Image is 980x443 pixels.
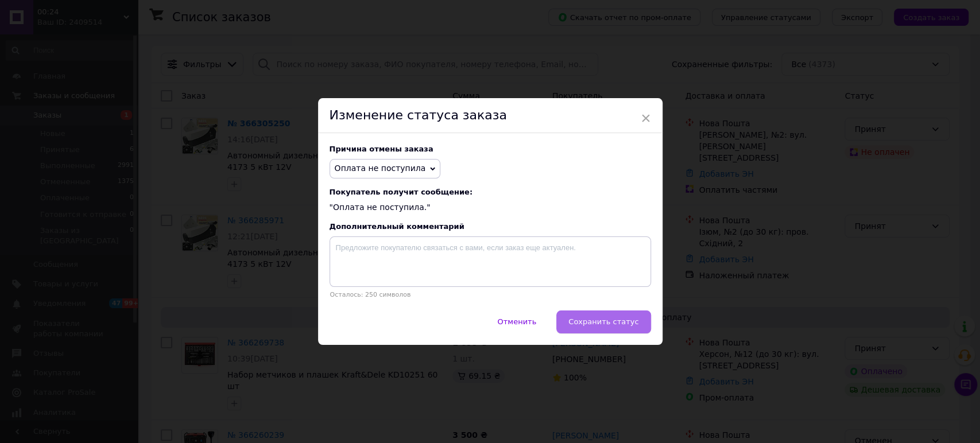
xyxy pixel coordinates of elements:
span: Отменить [497,317,536,326]
div: Изменение статуса заказа [318,98,663,133]
span: Сохранить статус [568,317,638,326]
button: Сохранить статус [556,310,650,333]
span: × [641,108,651,128]
span: Оплата не поступила [335,164,426,173]
div: Дополнительный комментарий [330,222,651,231]
p: Осталось: 250 символов [330,291,651,298]
div: "Оплата не поступила." [330,188,651,213]
div: Причина отмены заказа [330,145,651,153]
button: Отменить [485,310,548,333]
span: Покупатель получит сообщение: [330,188,651,196]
